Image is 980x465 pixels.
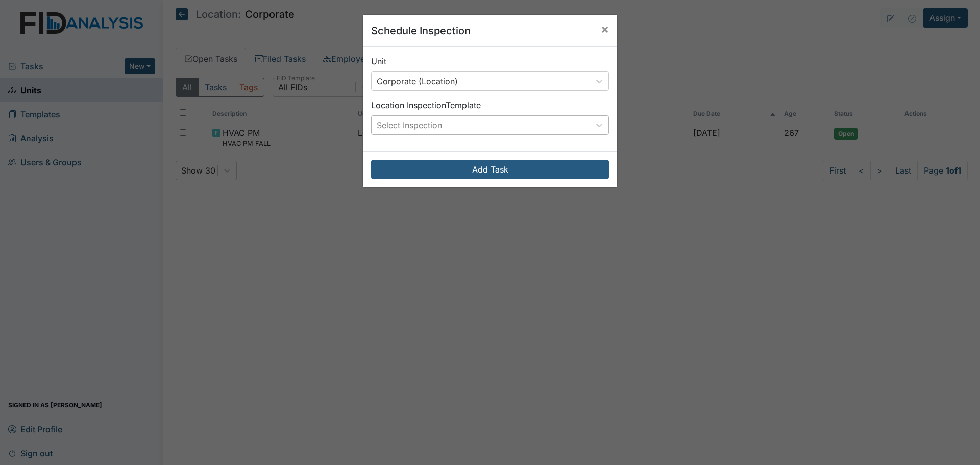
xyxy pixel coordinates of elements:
div: Corporate (Location) [377,75,458,87]
label: Unit [371,55,386,67]
label: Location Inspection Template [371,99,481,111]
div: Select Inspection [377,119,442,131]
span: × [601,21,609,36]
button: Add Task [371,160,609,179]
h5: Schedule Inspection [371,23,471,38]
button: Close [593,15,617,43]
